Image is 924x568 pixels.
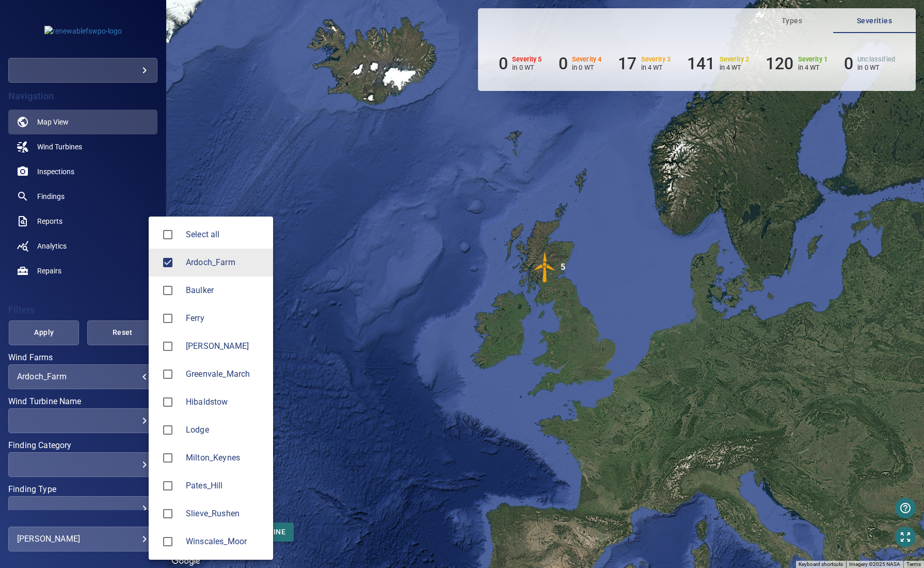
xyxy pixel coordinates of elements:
div: Wind Farms Ardoch_Farm [186,256,265,269]
span: Greenvale_March [186,368,265,380]
span: Slieve_Rushen [186,508,265,520]
div: Wind Farms Milton_Keynes [186,452,265,464]
div: Wind Farms Pates_Hill [186,480,265,492]
span: Lodge [186,424,265,436]
span: Select all [186,228,265,241]
div: Wind Farms Garves [186,340,265,352]
span: Ferry [157,308,179,329]
span: Lodge [157,419,179,441]
span: Winscales_Moor [186,535,265,548]
span: Hibaldstow [186,396,265,408]
div: Wind Farms Lodge [186,424,265,436]
span: Winscales_Moor [157,531,179,552]
span: Greenvale_March [157,363,179,385]
span: Pates_Hill [186,480,265,492]
span: Ardoch_Farm [186,256,265,269]
span: Slieve_Rushen [157,503,179,525]
ul: Ardoch_Farm [149,217,273,560]
span: Hibaldstow [157,391,179,413]
div: Wind Farms Winscales_Moor [186,535,265,548]
div: Wind Farms Hibaldstow [186,396,265,408]
div: Wind Farms Greenvale_March [186,368,265,380]
span: Ferry [186,312,265,325]
div: Wind Farms Slieve_Rushen [186,508,265,520]
span: Garves [157,335,179,357]
span: Ardoch_Farm [157,252,179,273]
span: [PERSON_NAME] [186,340,265,352]
span: Milton_Keynes [157,447,179,469]
span: Milton_Keynes [186,452,265,464]
span: Baulker [186,284,265,297]
div: Wind Farms Ferry [186,312,265,325]
span: Pates_Hill [157,475,179,497]
span: Baulker [157,280,179,301]
div: Wind Farms Baulker [186,284,265,297]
